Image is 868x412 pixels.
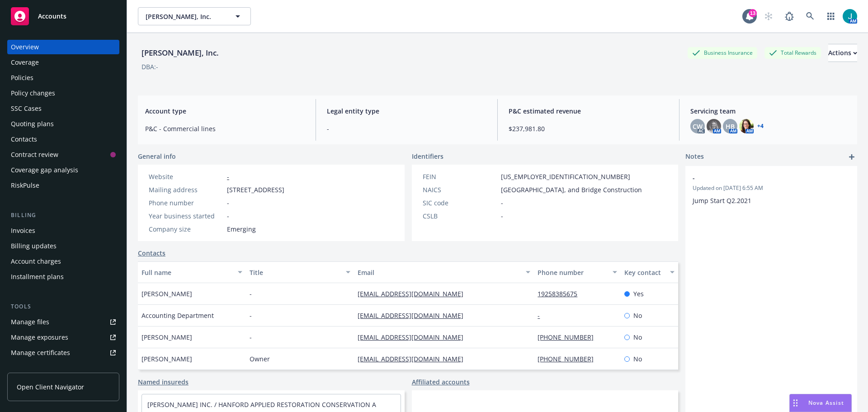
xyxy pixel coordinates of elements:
div: Contract review [11,147,58,162]
div: Actions [828,44,857,62]
div: Policy changes [11,86,55,100]
div: Total Rewards [764,47,821,58]
div: FEIN [423,172,497,181]
span: - [227,198,229,208]
a: SSC Cases [7,101,119,116]
span: Legal entity type [327,106,486,116]
span: [PERSON_NAME] [142,289,192,298]
img: photo [843,9,857,24]
div: Invoices [11,223,35,238]
div: 13 [749,9,757,17]
div: Overview [11,40,39,54]
div: Quoting plans [11,117,54,131]
div: Title [250,268,340,277]
a: [EMAIL_ADDRESS][DOMAIN_NAME] [358,311,471,320]
button: Actions [828,44,857,62]
a: Billing updates [7,239,119,253]
button: [PERSON_NAME], Inc. [138,7,251,25]
span: Notes [685,152,704,162]
div: Tools [7,302,119,311]
a: Policy changes [7,86,119,100]
button: Email [354,261,534,283]
a: Policies [7,71,119,85]
div: NAICS [423,185,497,194]
button: Nova Assist [789,394,852,412]
span: General info [138,152,176,161]
div: Coverage gap analysis [11,163,78,177]
div: Year business started [149,211,223,221]
span: CW [693,122,703,131]
a: Coverage [7,55,119,70]
div: Business Insurance [688,47,757,58]
button: Title [246,261,354,283]
a: Switch app [822,7,840,25]
div: SIC code [423,198,497,208]
span: No [633,354,642,364]
a: Accounts [7,4,119,29]
span: - [250,289,252,298]
span: Accounting Department [142,311,214,320]
a: [EMAIL_ADDRESS][DOMAIN_NAME] [358,289,471,298]
span: Servicing team [690,106,850,116]
span: P&C estimated revenue [509,106,668,116]
span: Emerging [227,224,256,234]
div: Billing updates [11,239,57,253]
a: Coverage gap analysis [7,163,119,177]
span: Yes [633,289,644,298]
div: Key contact [624,268,665,277]
span: Identifiers [412,152,443,161]
a: Start snowing [759,7,778,25]
div: SSC Cases [11,101,42,116]
span: P&C - Commercial lines [145,124,305,133]
div: Full name [142,268,232,277]
div: Manage files [11,315,49,329]
span: - [693,173,826,183]
span: Open Client Navigator [17,382,84,392]
a: [EMAIL_ADDRESS][DOMAIN_NAME] [358,333,471,341]
a: Manage exposures [7,330,119,345]
a: [PHONE_NUMBER] [538,333,601,341]
a: 19258385675 [538,289,585,298]
div: Manage certificates [11,346,70,360]
span: No [633,332,642,342]
div: Website [149,172,223,181]
span: No [633,311,642,320]
span: Accounts [38,13,66,20]
a: [EMAIL_ADDRESS][DOMAIN_NAME] [358,355,471,363]
span: Nova Assist [808,399,844,407]
span: Jump Start Q2.2021 [693,196,751,205]
div: Policies [11,71,33,85]
span: $237,981.80 [509,124,668,133]
div: Phone number [149,198,223,208]
a: [PHONE_NUMBER] [538,355,601,363]
span: Owner [250,354,270,364]
div: Email [358,268,520,277]
div: RiskPulse [11,178,39,193]
a: Search [801,7,819,25]
a: - [538,311,547,320]
div: Phone number [538,268,607,277]
img: photo [707,119,721,133]
span: [GEOGRAPHIC_DATA], and Bridge Construction [501,185,642,194]
a: Account charges [7,254,119,269]
a: Overview [7,40,119,54]
div: Manage exposures [11,330,68,345]
a: add [846,152,857,162]
span: [PERSON_NAME] [142,354,192,364]
a: Contacts [7,132,119,147]
div: Billing [7,211,119,220]
span: - [227,211,229,221]
button: Key contact [621,261,678,283]
span: - [250,332,252,342]
a: - [227,172,229,181]
a: Contract review [7,147,119,162]
button: Full name [138,261,246,283]
div: Contacts [11,132,37,147]
div: CSLB [423,211,497,221]
div: Coverage [11,55,39,70]
span: [US_EMPLOYER_IDENTIFICATION_NUMBER] [501,172,630,181]
span: Updated on [DATE] 6:55 AM [693,184,850,192]
span: [STREET_ADDRESS] [227,185,284,194]
span: - [501,211,503,221]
